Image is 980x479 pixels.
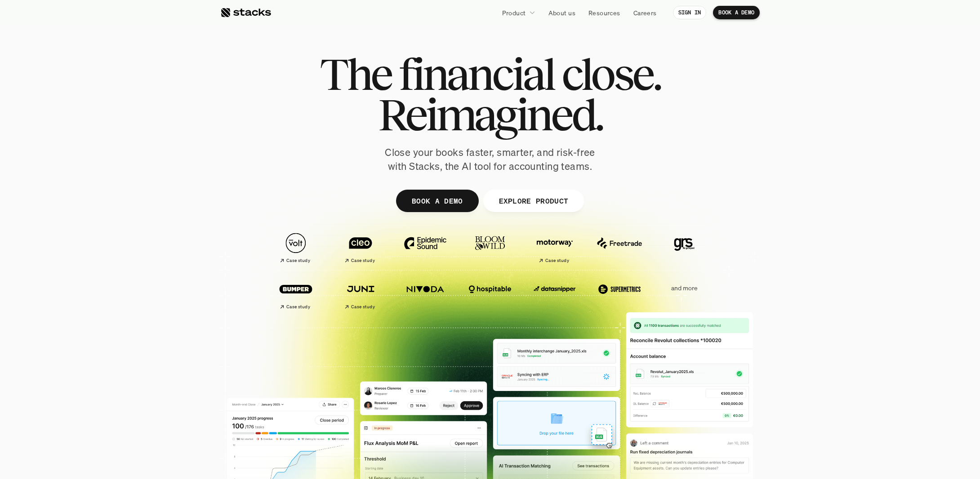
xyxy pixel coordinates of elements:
[333,274,388,313] a: Case study
[412,194,463,207] p: BOOK A DEMO
[545,258,569,263] h2: Case study
[268,228,324,267] a: Case study
[320,54,391,94] span: The
[396,190,479,212] a: BOOK A DEMO
[527,228,583,267] a: Case study
[718,9,754,16] p: BOOK A DEMO
[286,258,310,263] h2: Case study
[673,6,707,19] a: SIGN IN
[713,6,760,19] a: BOOK A DEMO
[628,4,662,21] a: Careers
[678,9,701,16] p: SIGN IN
[268,274,324,313] a: Case study
[483,190,584,212] a: EXPLORE PRODUCT
[286,304,310,310] h2: Case study
[633,8,657,18] p: Careers
[378,146,602,173] p: Close your books faster, smarter, and risk-free with Stacks, the AI tool for accounting teams.
[351,304,375,310] h2: Case study
[543,4,581,21] a: About us
[351,258,375,263] h2: Case study
[399,54,554,94] span: financial
[561,54,660,94] span: close.
[548,8,575,18] p: About us
[502,8,526,18] p: Product
[333,228,388,267] a: Case study
[588,8,620,18] p: Resources
[656,284,712,292] p: and more
[499,194,568,207] p: EXPLORE PRODUCT
[378,94,602,135] span: Reimagined.
[583,4,626,21] a: Resources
